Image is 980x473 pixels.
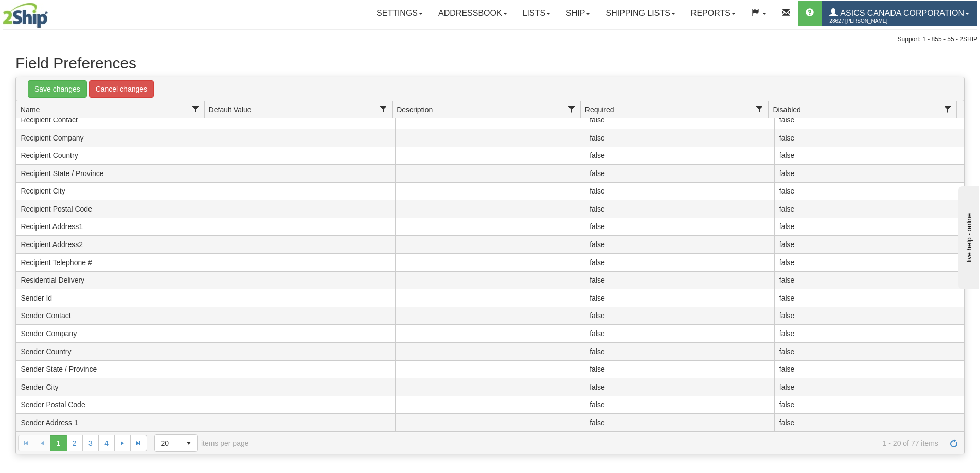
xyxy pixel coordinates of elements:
[774,236,964,254] td: false
[838,9,964,17] span: ASICS CANADA CORPORATION
[3,35,977,44] div: Support: 1 - 855 - 55 - 2SHIP
[774,200,964,218] td: false
[774,254,964,272] td: false
[16,129,206,147] td: Recipient Company
[369,1,431,26] a: Settings
[585,111,775,129] td: false
[8,9,95,16] div: live help - online
[585,236,775,254] td: false
[774,272,964,290] td: false
[263,439,938,447] span: 1 - 20 of 77 items
[585,272,775,290] td: false
[585,104,614,115] span: Required
[209,104,252,115] span: Default Value
[98,435,115,451] a: 4
[774,325,964,343] td: false
[585,307,775,325] td: false
[89,80,154,98] a: Cancel changes
[585,254,775,272] td: false
[585,165,775,183] td: false
[114,435,131,451] a: Go to the next page
[774,378,964,396] td: false
[774,307,964,325] td: false
[585,361,775,379] td: false
[431,1,515,26] a: Addressbook
[21,104,40,115] span: Name
[939,100,956,118] a: Disabled filter column settings
[751,100,768,118] a: Required filter column settings
[563,100,580,118] a: Description filter column settings
[585,396,775,414] td: false
[585,414,775,432] td: false
[16,325,206,343] td: Sender Company
[154,434,198,452] span: Page sizes drop down
[774,414,964,432] td: false
[16,289,206,307] td: Sender Id
[16,218,206,236] td: Recipient Address1
[375,100,392,118] a: Default Value filter column settings
[774,343,964,361] td: false
[154,434,249,452] span: items per page
[66,435,83,451] a: 2
[946,435,962,451] a: Refresh
[774,289,964,307] td: false
[822,1,977,26] a: ASICS CANADA CORPORATION 2862 / [PERSON_NAME]
[774,129,964,147] td: false
[774,147,964,165] td: false
[28,80,87,98] a: Save changes
[16,200,206,218] td: Recipient Postal Code
[16,147,206,165] td: Recipient Country
[16,378,206,396] td: Sender City
[585,343,775,361] td: false
[16,396,206,414] td: Sender Postal Code
[585,147,775,165] td: false
[16,111,206,129] td: Recipient Contact
[16,77,964,101] div: grid toolbar
[774,218,964,236] td: false
[683,1,743,26] a: Reports
[585,289,775,307] td: false
[16,343,206,361] td: Sender Country
[558,1,598,26] a: Ship
[829,16,906,26] span: 2862 / [PERSON_NAME]
[16,414,206,432] td: Sender Address 1
[774,396,964,414] td: false
[15,55,965,72] h1: Field Preferences
[598,1,683,26] a: Shipping lists
[585,129,775,147] td: false
[16,236,206,254] td: Recipient Address2
[3,3,48,28] img: logo2862.jpg
[585,200,775,218] td: false
[16,307,206,325] td: Sender Contact
[774,183,964,201] td: false
[773,104,800,115] span: Disabled
[16,254,206,272] td: Recipient Telephone #
[50,435,66,451] span: Page 1
[585,325,775,343] td: false
[774,361,964,379] td: false
[585,183,775,201] td: false
[16,183,206,201] td: Recipient City
[585,218,775,236] td: false
[397,104,433,115] span: Description
[585,378,775,396] td: false
[187,100,204,118] a: Name filter column settings
[161,438,174,448] span: 20
[130,435,147,451] a: Go to the last page
[16,272,206,290] td: Residential Delivery
[181,435,197,451] span: select
[82,435,99,451] a: 3
[515,1,558,26] a: Lists
[16,165,206,183] td: Recipient State / Province
[774,165,964,183] td: false
[16,361,206,379] td: Sender State / Province
[956,184,979,289] iframe: chat widget
[774,111,964,129] td: false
